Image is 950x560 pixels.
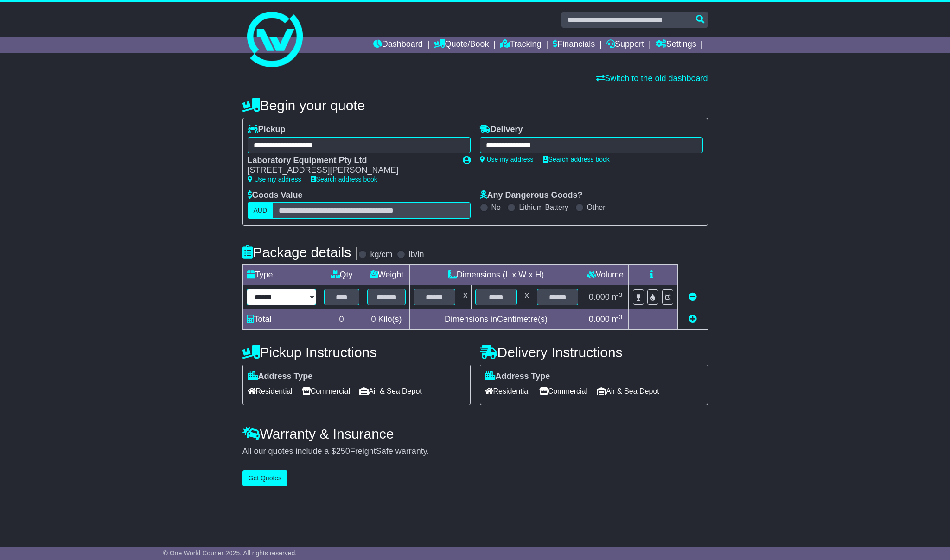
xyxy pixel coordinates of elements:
[689,292,697,302] a: Remove this item
[553,37,595,53] a: Financials
[370,250,392,260] label: kg/cm
[606,37,644,53] a: Support
[612,315,623,324] span: m
[539,384,587,398] span: Commercial
[371,315,376,324] span: 0
[596,74,708,83] a: Switch to the old dashboard
[410,265,582,285] td: Dimensions (L x W x H)
[582,265,629,285] td: Volume
[242,98,708,113] h4: Begin your quote
[480,125,523,135] label: Delivery
[242,426,708,441] h4: Warranty & Insurance
[248,176,301,183] a: Use my address
[248,190,303,201] label: Goods Value
[363,265,410,285] td: Weight
[242,245,359,260] h4: Package details |
[248,384,293,398] span: Residential
[656,37,696,53] a: Settings
[408,250,424,260] label: lb/in
[459,285,472,309] td: x
[248,371,313,382] label: Address Type
[163,549,297,557] span: © One World Courier 2025. All rights reserved.
[491,203,501,212] label: No
[619,314,623,321] sup: 3
[485,384,530,398] span: Residential
[543,156,610,163] a: Search address book
[311,176,377,183] a: Search address book
[242,470,288,486] button: Get Quotes
[589,315,610,324] span: 0.000
[373,37,423,53] a: Dashboard
[689,315,697,324] a: Add new item
[480,156,534,163] a: Use my address
[320,309,363,330] td: 0
[434,37,489,53] a: Quote/Book
[248,202,274,219] label: AUD
[248,165,453,176] div: [STREET_ADDRESS][PERSON_NAME]
[587,203,606,212] label: Other
[242,265,320,285] td: Type
[589,292,610,302] span: 0.000
[485,371,550,382] label: Address Type
[480,190,583,201] label: Any Dangerous Goods?
[597,384,659,398] span: Air & Sea Depot
[363,309,410,330] td: Kilo(s)
[359,384,422,398] span: Air & Sea Depot
[619,291,623,298] sup: 3
[242,309,320,330] td: Total
[612,292,623,302] span: m
[521,285,533,309] td: x
[302,384,350,398] span: Commercial
[480,345,708,360] h4: Delivery Instructions
[410,309,582,330] td: Dimensions in Centimetre(s)
[248,125,286,135] label: Pickup
[248,156,453,166] div: Laboratory Equipment Pty Ltd
[320,265,363,285] td: Qty
[242,447,708,457] div: All our quotes include a $ FreightSafe warranty.
[336,447,350,456] span: 250
[242,345,471,360] h4: Pickup Instructions
[500,37,541,53] a: Tracking
[519,203,568,212] label: Lithium Battery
